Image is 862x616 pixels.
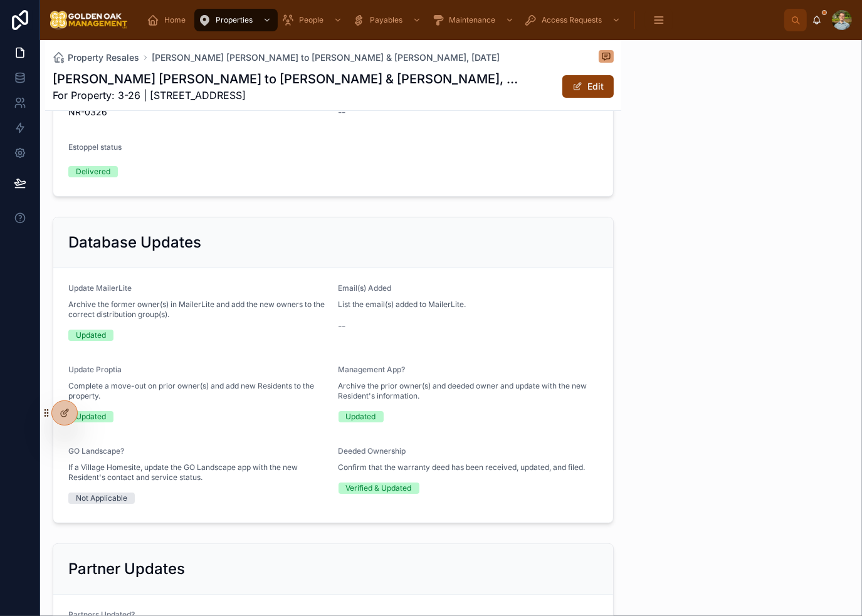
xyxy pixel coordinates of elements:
a: Home [143,9,194,31]
a: Properties [194,9,278,31]
span: Update MailerLite [68,283,132,293]
div: Verified & Updated [346,483,412,494]
span: List the email(s) added to MailerLite. [339,300,466,310]
button: Edit [562,75,614,98]
span: NR-0326 [68,106,329,118]
span: Estoppel status [68,142,122,152]
div: scrollable content [138,6,784,34]
span: Archive the former owner(s) in MailerLite and add the new owners to the correct distribution grou... [68,300,329,320]
img: App logo [50,10,128,30]
a: People [278,9,349,31]
div: Updated [76,411,106,422]
span: Update Proptia [68,365,122,374]
span: Access Requests [542,15,602,25]
div: Updated [76,330,106,341]
span: Deeded Ownership [339,446,406,456]
div: Delivered [76,166,110,177]
span: Management App? [339,365,406,374]
span: GO Landscape? [68,446,124,456]
span: Archive the prior owner(s) and deeded owner and update with the new Resident's information. [339,381,599,401]
h1: [PERSON_NAME] [PERSON_NAME] to [PERSON_NAME] & [PERSON_NAME], [DATE] [53,70,520,88]
span: Complete a move-out on prior owner(s) and add new Residents to the property. [68,381,329,401]
span: Home [164,15,186,25]
span: Maintenance [449,15,495,25]
div: Not Applicable [76,493,127,504]
a: Maintenance [428,9,520,31]
div: Updated [346,411,376,422]
span: -- [339,320,346,332]
h2: Partner Updates [68,559,185,579]
span: -- [339,106,346,118]
a: [PERSON_NAME] [PERSON_NAME] to [PERSON_NAME] & [PERSON_NAME], [DATE] [152,51,500,64]
span: Email(s) Added [339,283,392,293]
span: For Property: 3-26 | [STREET_ADDRESS] [53,88,520,103]
span: People [299,15,323,25]
a: Payables [349,9,428,31]
span: Property Resales [68,51,139,64]
a: Access Requests [520,9,627,31]
span: Properties [216,15,253,25]
span: If a Village Homesite, update the GO Landscape app with the new Resident's contact and service st... [68,462,329,483]
span: Confirm that the warranty deed has been received, updated, and filed. [339,462,586,472]
a: Property Resales [53,51,139,64]
h2: Database Updates [68,232,201,253]
span: Payables [370,15,402,25]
